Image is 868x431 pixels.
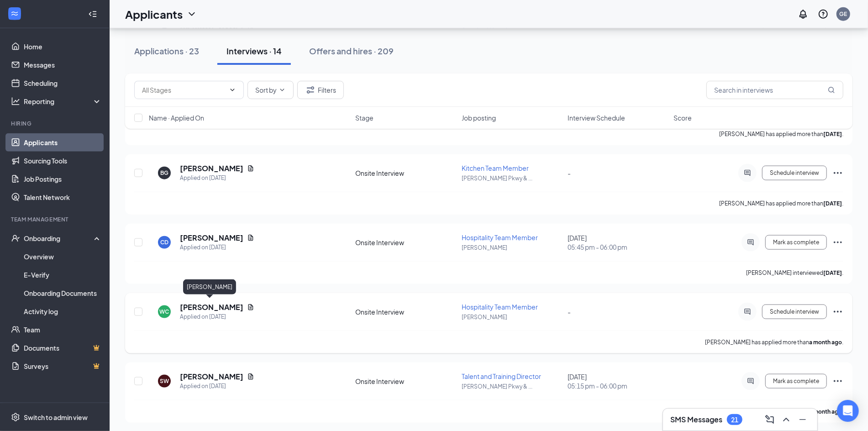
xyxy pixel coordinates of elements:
a: DocumentsCrown [24,339,102,357]
button: Minimize [795,412,810,427]
span: Schedule interview [770,309,819,315]
svg: Filter [305,84,316,95]
span: Stage [356,113,374,122]
svg: MagnifyingGlass [828,86,835,94]
div: Onsite Interview [356,168,456,178]
svg: ActiveChat [742,308,753,315]
h1: Applicants [125,6,183,22]
div: Offers and hires · 209 [309,45,394,57]
input: All Stages [142,85,225,95]
div: Onsite Interview [356,377,456,386]
span: - [568,308,571,316]
a: Onboarding Documents [24,284,102,302]
span: Kitchen Team Member [462,164,529,172]
button: Schedule interview [762,305,827,319]
span: - [568,169,571,177]
div: Interviews · 14 [226,45,282,57]
svg: Minimize [797,414,808,425]
div: Reporting [24,97,102,106]
h5: [PERSON_NAME] [180,233,243,243]
svg: ComposeMessage [764,414,775,425]
div: WC [160,308,169,315]
svg: ChevronUp [781,414,792,425]
svg: Document [247,304,254,311]
b: [DATE] [823,269,842,276]
p: [PERSON_NAME] [462,313,562,321]
div: Onsite Interview [356,238,456,247]
span: Schedule interview [770,170,819,176]
a: E-Verify [24,266,102,284]
span: Mark as complete [773,378,819,384]
svg: Settings [11,413,20,422]
button: Mark as complete [765,374,827,389]
svg: Ellipses [832,306,843,317]
a: SurveysCrown [24,357,102,375]
a: Activity log [24,302,102,321]
div: SW [160,377,169,385]
div: [DATE] [568,372,668,390]
svg: Notifications [798,9,809,20]
input: Search in interviews [706,81,843,99]
span: Name · Applied On [149,113,204,122]
span: Hospitality Team Member [462,303,538,311]
b: a month ago [809,339,842,346]
div: BG [160,169,168,177]
div: GE [840,10,847,18]
a: Overview [24,247,102,266]
p: [PERSON_NAME] Pkwy & ... [462,383,562,390]
svg: ChevronDown [229,86,236,94]
a: Home [24,37,102,56]
b: [DATE] [823,200,842,207]
button: ComposeMessage [763,412,777,427]
button: Mark as complete [765,235,827,250]
svg: WorkstreamLogo [10,9,19,18]
button: ChevronUp [779,412,794,427]
p: [PERSON_NAME] has applied more than . [719,200,843,207]
svg: Document [247,234,254,242]
div: CD [160,238,168,246]
span: Job posting [462,113,496,122]
h5: [PERSON_NAME] [180,372,243,382]
svg: ActiveChat [742,169,753,177]
svg: ChevronDown [186,9,197,20]
a: Scheduling [24,74,102,92]
svg: ChevronDown [279,86,286,94]
p: [PERSON_NAME] interviewed . [746,269,843,277]
svg: UserCheck [11,234,20,243]
svg: ActiveChat [745,378,756,385]
button: Sort byChevronDown [247,81,294,99]
h5: [PERSON_NAME] [180,163,243,173]
svg: Ellipses [832,168,843,179]
svg: Document [247,373,254,380]
div: Applied on [DATE] [180,382,254,391]
p: [PERSON_NAME] Pkwy & ... [462,174,562,182]
div: 21 [731,416,738,424]
span: Interview Schedule [568,113,625,122]
svg: Ellipses [832,376,843,387]
p: [PERSON_NAME] has applied more than . [705,338,843,346]
button: Schedule interview [762,166,827,180]
div: Switch to admin view [24,413,88,422]
svg: Document [247,165,254,172]
span: Mark as complete [773,239,819,246]
div: Applied on [DATE] [180,243,254,252]
div: Applied on [DATE] [180,312,254,321]
div: [PERSON_NAME] [183,279,236,294]
div: Applications · 23 [134,45,199,57]
span: Talent and Training Director [462,372,541,380]
h3: SMS Messages [670,415,722,425]
div: Open Intercom Messenger [837,400,859,422]
svg: Collapse [88,10,97,19]
div: Team Management [11,215,100,223]
div: Onboarding [24,234,94,243]
svg: QuestionInfo [818,9,829,20]
p: [PERSON_NAME] [462,244,562,252]
a: Messages [24,56,102,74]
span: Score [673,113,692,122]
svg: Ellipses [832,237,843,248]
span: Hospitality Team Member [462,233,538,242]
a: Talent Network [24,188,102,206]
a: Applicants [24,133,102,152]
span: Sort by [255,87,277,93]
a: Sourcing Tools [24,152,102,170]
